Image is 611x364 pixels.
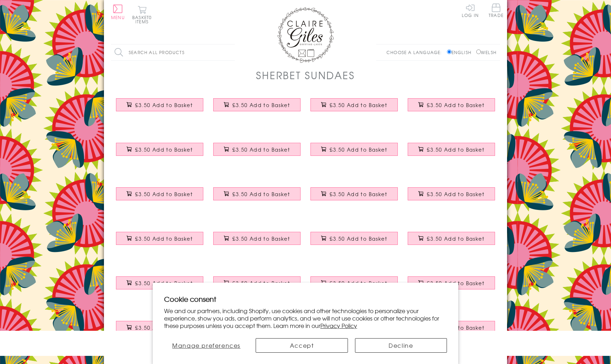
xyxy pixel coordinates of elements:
[208,271,305,301] a: Birthday Card, Blue Stars, to my wonderful Husband, Happy Birthday £3.50 Add to Basket
[135,101,193,108] span: £3.50 Add to Basket
[116,321,204,334] button: £3.50 Add to Basket
[310,276,398,289] button: £3.50 Add to Basket
[310,143,398,156] button: £3.50 Add to Basket
[403,227,500,257] a: Birthday Card, Blue Age 40, Happy 40th Birthday £3.50 Add to Basket
[427,146,484,153] span: £3.50 Add to Basket
[408,98,495,111] button: £3.50 Add to Basket
[310,98,398,111] button: £3.50 Add to Basket
[310,232,398,245] button: £3.50 Add to Basket
[462,4,479,17] a: Log In
[447,49,452,54] input: English
[232,190,290,198] span: £3.50 Add to Basket
[135,280,193,287] span: £3.50 Add to Basket
[164,294,447,304] h2: Cookie consent
[386,49,446,55] p: Choose a language:
[408,232,495,245] button: £3.50 Add to Basket
[403,182,500,212] a: Thank You Card, Blue Stars, To a Great Teacher £3.50 Add to Basket
[476,49,496,55] label: Welsh
[427,280,484,287] span: £3.50 Add to Basket
[116,98,204,111] button: £3.50 Add to Basket
[427,190,484,198] span: £3.50 Add to Basket
[208,93,305,123] a: Birthday Card, Arrow and bird, Happy Birthday £3.50 Add to Basket
[111,45,235,60] input: Search all products
[256,338,348,353] button: Accept
[330,101,387,108] span: £3.50 Add to Basket
[408,187,495,200] button: £3.50 Add to Basket
[305,93,403,123] a: Birthday Card, Birdcages, Wishing you a very Happy Birthday £3.50 Add to Basket
[330,235,387,242] span: £3.50 Add to Basket
[228,45,235,60] input: Search
[116,232,204,245] button: £3.50 Add to Basket
[330,280,387,287] span: £3.50 Add to Basket
[208,182,305,212] a: Birthday Card, Patterned Girls, Happy Birthday Cousin £3.50 Add to Basket
[330,190,387,198] span: £3.50 Add to Basket
[489,4,504,17] span: Trade
[116,187,204,200] button: £3.50 Add to Basket
[305,182,403,212] a: Wedding Card, Blue Banners, Congratulations Wedding Day £3.50 Add to Basket
[111,316,208,346] a: Birthday Card, Blue Age 70, Happy 70th Birthday £3.50 Add to Basket
[111,182,208,212] a: Birthday Card, Squirrels, Happy Birthday Aunt £3.50 Add to Basket
[132,6,152,24] button: Basket0 items
[111,227,208,257] a: Thank You Card, Pink Stars, To a Great Teacher £3.50 Add to Basket
[403,271,500,301] a: Good Luck Leaving Card, Bird Card, Goodbye and Good Luck £3.50 Add to Basket
[116,143,204,156] button: £3.50 Add to Basket
[164,307,447,329] p: We and our partners, including Shopify, use cookies and other technologies to personalize your ex...
[427,235,484,242] span: £3.50 Add to Basket
[427,101,484,108] span: £3.50 Add to Basket
[116,276,204,289] button: £3.50 Add to Basket
[408,276,495,289] button: £3.50 Add to Basket
[164,338,249,353] button: Manage preferences
[320,321,357,330] a: Privacy Policy
[213,98,301,111] button: £3.50 Add to Basket
[256,68,355,82] h1: Sherbet Sundaes
[208,137,305,168] a: Birthday Card, Pink Heart, three cheers for the birthday girl! £3.50 Add to Basket
[111,14,125,20] span: Menu
[111,137,208,168] a: Birthday Card, Blue Banners, Happy Birthday to you £3.50 Add to Basket
[355,338,447,353] button: Decline
[213,143,301,156] button: £3.50 Add to Basket
[232,280,290,287] span: £3.50 Add to Basket
[213,276,301,289] button: £3.50 Add to Basket
[305,137,403,168] a: Birthday Card, Bunting, Very Happy Birthday £3.50 Add to Basket
[111,5,125,19] button: Menu
[111,271,208,301] a: Birthday Card, Pink Age 80, Happy 80th Birthday £3.50 Add to Basket
[208,227,305,257] a: Birthday Card, Blue Age 18, wishing you a Happy 18th Birthday £3.50 Add to Basket
[232,235,290,242] span: £3.50 Add to Basket
[213,232,301,245] button: £3.50 Add to Basket
[135,146,193,153] span: £3.50 Add to Basket
[447,49,475,55] label: English
[232,146,290,153] span: £3.50 Add to Basket
[172,341,240,350] span: Manage preferences
[408,143,495,156] button: £3.50 Add to Basket
[305,227,403,257] a: Birthday Card, Butterflies, Happy Birthday Grandma £3.50 Add to Basket
[489,4,504,19] a: Trade
[135,235,193,242] span: £3.50 Add to Basket
[305,271,403,301] a: Thank You Card, Pink Bunting, Thank You very Much £3.50 Add to Basket
[403,137,500,168] a: Birthday Card, Pink Stars, Happy Birthday to a special Daughter £3.50 Add to Basket
[277,7,334,63] img: Claire Giles Greetings Cards
[213,187,301,200] button: £3.50 Add to Basket
[135,324,193,331] span: £3.50 Add to Basket
[330,146,387,153] span: £3.50 Add to Basket
[476,49,481,54] input: Welsh
[310,187,398,200] button: £3.50 Add to Basket
[232,101,290,108] span: £3.50 Add to Basket
[403,93,500,123] a: Birthday Card, Pink Banner, Happy Birthday to you £3.50 Add to Basket
[111,93,208,123] a: Birthday Card, Patterned Girls, Happy Birthday £3.50 Add to Basket
[135,190,193,198] span: £3.50 Add to Basket
[135,14,152,25] span: 0 items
